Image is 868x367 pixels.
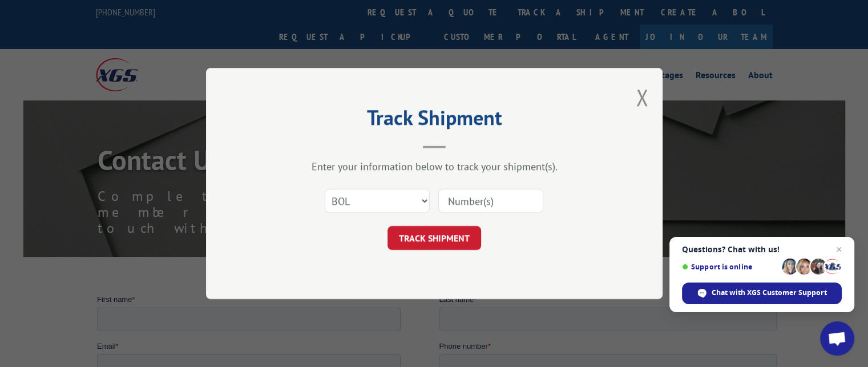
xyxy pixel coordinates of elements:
span: Support is online [682,263,778,271]
span: Questions? Chat with us! [682,245,842,254]
span: Contact by Email [356,113,411,122]
input: Contact by Phone [345,128,353,135]
div: Enter your information below to track your shipment(s). [263,160,605,173]
span: Last name [342,1,377,10]
button: TRACK SHIPMENT [387,226,481,250]
button: Close modal [636,82,648,112]
span: Phone number [342,48,391,57]
div: Chat with XGS Customer Support [682,283,842,304]
h2: Track Shipment [263,110,605,131]
span: Contact by Phone [356,128,414,137]
input: Number(s) [438,189,543,213]
span: Chat with XGS Customer Support [712,288,827,298]
span: Contact Preference [342,95,406,103]
span: Close chat [832,243,846,256]
div: Open chat [820,321,854,356]
input: Contact by Email [345,112,353,120]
